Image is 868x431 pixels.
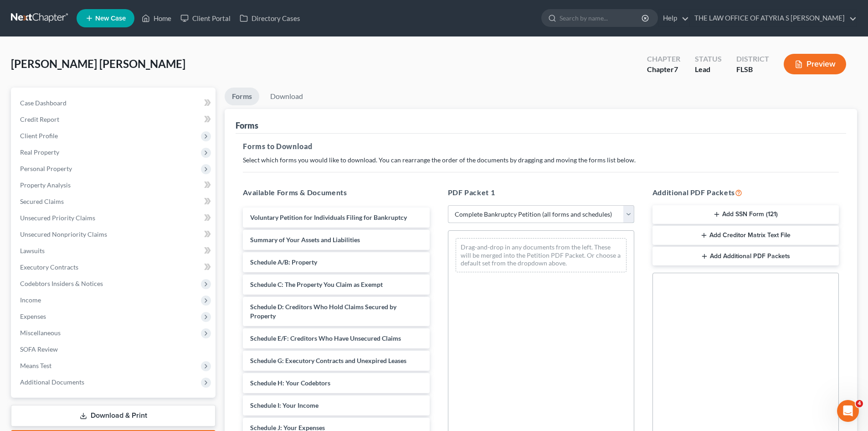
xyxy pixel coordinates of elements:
span: Schedule A/B: Property [250,258,317,266]
a: Executory Contracts [13,259,216,275]
a: Download & Print [11,405,216,426]
span: Credit Report [20,115,59,123]
div: Forms [236,120,258,131]
button: Preview [784,54,846,74]
div: Drag-and-drop in any documents from the left. These will be merged into the Petition PDF Packet. ... [456,238,627,272]
button: Add SSN Form (121) [652,205,839,224]
h5: Additional PDF Packets [652,187,839,198]
iframe: Intercom live chat [837,400,859,422]
div: Status [695,54,722,64]
span: Income [20,296,41,304]
a: Lawsuits [13,243,216,259]
span: Client Profile [20,132,58,140]
span: Summary of Your Assets and Liabilities [250,236,360,244]
a: SOFA Review [13,341,216,358]
button: Add Creditor Matrix Text File [652,226,839,245]
h5: Available Forms & Documents [243,187,429,198]
span: Schedule G: Executory Contracts and Unexpired Leases [250,357,406,364]
span: Schedule I: Your Income [250,401,318,409]
button: Add Additional PDF Packets [652,247,839,266]
a: Forms [225,88,259,105]
a: Secured Claims [13,193,216,210]
span: Schedule E/F: Creditors Who Have Unsecured Claims [250,334,401,342]
span: Case Dashboard [20,99,67,107]
a: Case Dashboard [13,95,216,111]
div: Chapter [647,54,680,64]
a: Credit Report [13,111,216,128]
div: District [736,54,769,64]
input: Search by name... [560,10,643,26]
span: Miscellaneous [20,329,61,337]
span: Unsecured Priority Claims [20,214,95,222]
a: Unsecured Nonpriority Claims [13,226,216,243]
a: Help [658,10,689,26]
span: Unsecured Nonpriority Claims [20,230,107,238]
span: Lawsuits [20,247,45,254]
span: [PERSON_NAME] [PERSON_NAME] [11,57,185,70]
span: Property Analysis [20,181,71,189]
span: Expenses [20,312,46,320]
span: New Case [95,15,126,22]
a: Home [137,10,176,26]
span: Real Property [20,148,59,156]
span: Schedule C: The Property You Claim as Exempt [250,280,383,288]
span: Codebtors Insiders & Notices [20,280,103,287]
a: Directory Cases [235,10,305,26]
span: Personal Property [20,165,72,172]
a: Property Analysis [13,177,216,193]
div: Chapter [647,64,680,75]
span: Means Test [20,362,51,369]
div: Lead [695,64,722,75]
span: 4 [856,400,863,407]
span: Schedule H: Your Codebtors [250,379,330,387]
span: Schedule D: Creditors Who Hold Claims Secured by Property [250,303,396,320]
a: Download [263,88,310,105]
a: THE LAW OFFICE OF ATYRIA S [PERSON_NAME] [690,10,857,26]
span: Executory Contracts [20,263,78,271]
span: Additional Documents [20,378,84,386]
a: Client Portal [176,10,235,26]
a: Unsecured Priority Claims [13,210,216,226]
span: SOFA Review [20,345,58,353]
span: 7 [674,65,678,73]
span: Secured Claims [20,197,64,205]
h5: PDF Packet 1 [448,187,634,198]
div: FLSB [736,64,769,75]
span: Voluntary Petition for Individuals Filing for Bankruptcy [250,213,407,221]
h5: Forms to Download [243,141,839,152]
p: Select which forms you would like to download. You can rearrange the order of the documents by dr... [243,156,839,165]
